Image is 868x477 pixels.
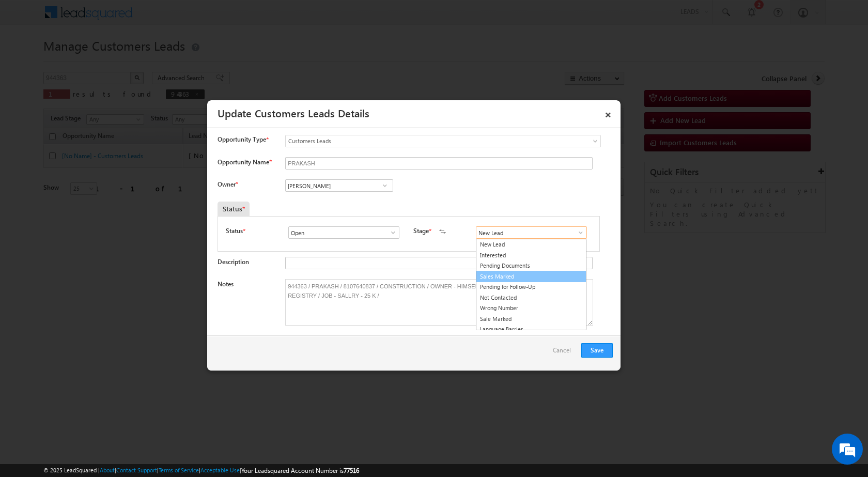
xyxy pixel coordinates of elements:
[599,104,617,122] a: ×
[476,293,586,303] a: Not Contacted
[476,239,586,250] a: New Lead
[218,202,250,216] div: Status
[384,227,397,238] a: Show All Items
[141,318,188,332] em: Start Chat
[200,467,240,473] a: Acceptable Use
[288,226,399,239] input: Type to Search
[218,180,238,188] label: Owner
[218,158,271,166] label: Opportunity Name
[476,303,586,314] a: Wrong Number
[553,343,576,363] a: Cancel
[378,180,391,191] a: Show All Items
[476,226,587,239] input: Type to Search
[54,54,174,68] div: Chat with us now
[476,324,586,335] a: Language Barrier
[476,271,586,283] a: Sales Marked
[286,136,559,146] span: Customers Leads
[18,54,43,68] img: d_60004797649_company_0_60004797649
[571,227,584,238] a: Show All Items
[159,467,199,473] a: Terms of Service
[344,467,359,474] span: 77516
[476,282,586,293] a: Pending for Follow-Up
[241,467,359,474] span: Your Leadsquared Account Number is
[476,250,586,261] a: Interested
[218,258,249,266] label: Description
[43,466,359,475] span: © 2025 LeadSquared | | | | |
[116,467,157,473] a: Contact Support
[218,135,266,144] span: Opportunity Type
[218,280,234,288] label: Notes
[581,343,613,358] button: Save
[218,105,369,120] a: Update Customers Leads Details
[100,467,115,473] a: About
[285,179,393,192] input: Type to Search
[476,260,586,271] a: Pending Documents
[169,5,194,30] div: Minimize live chat window
[476,314,586,325] a: Sale Marked
[13,96,189,310] textarea: Type your message and hit 'Enter'
[226,226,243,236] label: Status
[285,135,601,147] a: Customers Leads
[413,226,429,236] label: Stage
